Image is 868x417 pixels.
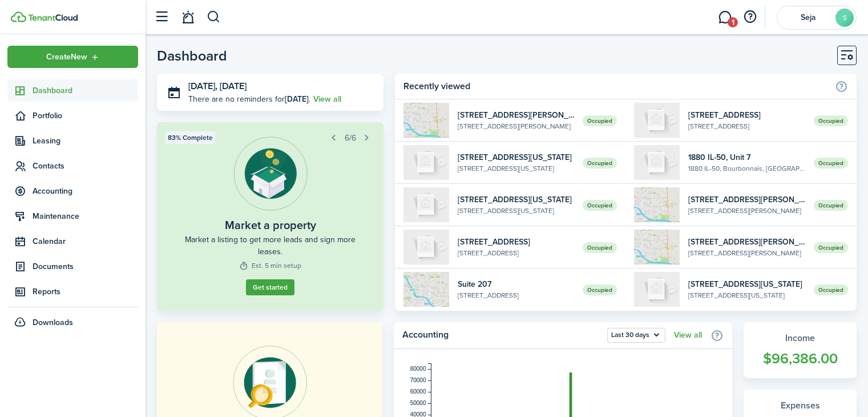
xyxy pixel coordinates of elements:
widget-list-item-description: [STREET_ADDRESS] [458,290,575,300]
button: Open menu [7,46,138,68]
home-widget-title: Recently viewed [403,79,829,93]
span: Dashboard [33,85,138,97]
span: Create New [46,53,87,61]
avatar-text: S [835,9,854,27]
span: Downloads [33,316,73,328]
span: Documents [33,260,138,272]
widget-list-item-title: [STREET_ADDRESS][US_STATE] [688,278,805,290]
home-widget-title: Accounting [402,328,601,343]
widget-list-item-description: [STREET_ADDRESS][US_STATE] [688,290,805,300]
widget-list-item-title: [STREET_ADDRESS] [688,109,805,121]
a: Dashboard [7,79,138,102]
button: Prev step [326,130,342,146]
button: Open resource center [740,7,760,27]
a: View all [674,331,702,340]
img: 1 [634,272,680,307]
img: TenantCloud [11,11,26,22]
img: 1 [634,103,680,138]
widget-step-title: Market a property [225,216,316,234]
h3: [DATE], [DATE] [188,79,375,94]
img: Listing [233,137,308,211]
span: Seja [785,14,831,22]
widget-stats-title: Income [755,331,845,345]
widget-list-item-title: Suite 207 [458,278,575,290]
widget-list-item-title: [STREET_ADDRESS][PERSON_NAME] [458,109,575,121]
span: Occupied [814,115,848,126]
img: TenantCloud [28,14,78,21]
span: Contacts [33,160,138,172]
a: Get started [246,279,294,295]
tspan: 50000 [410,400,426,406]
span: Occupied [583,200,617,211]
span: Occupied [814,200,848,211]
header-page-title: Dashboard [157,49,227,63]
img: 1 [403,103,449,138]
button: Open menu [607,328,665,343]
p: There are no reminders for . [188,93,310,105]
widget-list-item-description: [STREET_ADDRESS][US_STATE] [458,206,575,216]
tspan: 70000 [410,377,426,383]
img: 1 [634,187,680,222]
button: Search [207,7,221,27]
a: View all [313,93,341,105]
widget-stats-count: $96,386.00 [755,348,845,370]
img: 7 [634,145,680,180]
widget-list-item-description: [STREET_ADDRESS] [458,248,575,258]
img: 1 [403,145,449,180]
span: Portfolio [33,110,138,122]
img: 1 [403,230,449,264]
img: 1 [403,187,449,222]
span: 6/6 [345,132,356,144]
widget-list-item-description: 1880 IL-50, Bourbonnais, [GEOGRAPHIC_DATA], 60914, [GEOGRAPHIC_DATA] [688,163,805,174]
span: Reports [33,286,138,298]
a: Messaging [714,3,736,32]
span: Maintenance [33,210,138,222]
span: Occupied [583,284,617,295]
span: Occupied [583,115,617,126]
widget-list-item-title: [STREET_ADDRESS][US_STATE] [458,194,575,206]
button: Customise [837,46,857,65]
tspan: 60000 [410,388,426,395]
span: Occupied [814,242,848,253]
widget-list-item-description: [STREET_ADDRESS][PERSON_NAME] [458,121,575,131]
widget-step-description: Market a listing to get more leads and sign more leases. [183,234,358,258]
span: Leasing [33,135,138,147]
span: Occupied [583,158,617,169]
tspan: 80000 [410,366,426,372]
widget-list-item-description: [STREET_ADDRESS] [688,121,805,131]
span: 1 [728,17,738,27]
a: Income$96,386.00 [744,322,857,378]
widget-list-item-title: [STREET_ADDRESS][US_STATE] [458,151,575,163]
span: Occupied [814,158,848,169]
button: Next step [359,130,375,146]
button: Last 30 days [607,328,665,343]
span: Accounting [33,185,138,197]
widget-list-item-title: [STREET_ADDRESS] [458,236,575,248]
widget-list-item-title: [STREET_ADDRESS][PERSON_NAME] [688,194,805,206]
button: Open sidebar [151,6,172,28]
img: 1 [403,272,449,307]
widget-list-item-description: [STREET_ADDRESS][PERSON_NAME] [688,248,805,258]
img: 1 [634,230,680,264]
span: Occupied [583,242,617,253]
widget-list-item-title: 1880 IL-50, Unit 7 [688,151,805,163]
widget-stats-title: Expenses [755,399,845,412]
a: Notifications [177,3,199,32]
widget-list-item-title: [STREET_ADDRESS][PERSON_NAME] [688,236,805,248]
span: Calendar [33,235,138,247]
b: [DATE] [285,93,309,105]
a: Reports [7,280,138,303]
widget-step-time: Est. 5 min setup [239,260,301,271]
widget-list-item-description: [STREET_ADDRESS][US_STATE] [458,163,575,174]
span: 83% Complete [168,133,213,143]
widget-list-item-description: [STREET_ADDRESS][PERSON_NAME] [688,206,805,216]
span: Occupied [814,284,848,295]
